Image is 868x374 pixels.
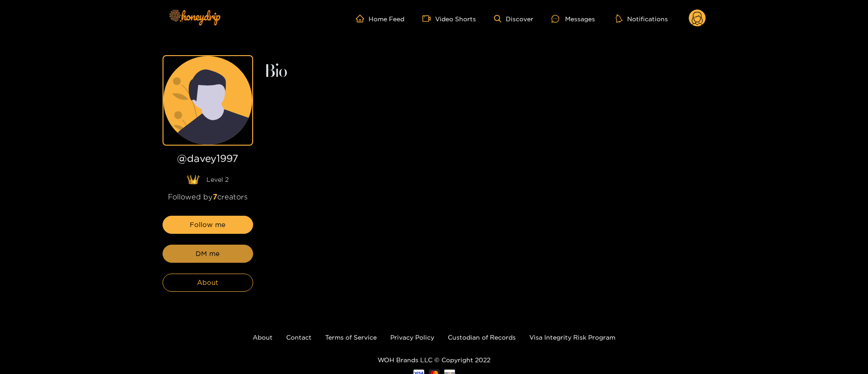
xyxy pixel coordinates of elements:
span: home [356,14,369,23]
a: Custodian of Records [448,334,516,341]
span: Follow me [190,219,225,230]
button: About [163,274,253,292]
span: 7 [213,193,217,201]
button: Follow me [163,216,253,234]
a: Visa Integrity Risk Program [529,334,615,341]
a: Contact [286,334,312,341]
h2: Bio [264,64,706,80]
a: Discover [494,15,533,23]
span: DM me [196,248,220,259]
div: Messages [551,14,595,24]
button: Notifications [613,14,671,23]
span: video-camera [422,14,435,23]
a: Privacy Policy [390,334,434,341]
img: lavel grade [187,175,200,185]
a: Terms of Service [325,334,377,341]
div: Followed by creators [163,192,253,202]
span: Level 2 [206,175,229,184]
a: Video Shorts [422,14,476,23]
a: About [253,334,273,341]
button: DM me [163,245,253,263]
a: Home Feed [356,14,404,23]
span: About [197,277,218,288]
h1: @ davey1997 [163,153,253,168]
